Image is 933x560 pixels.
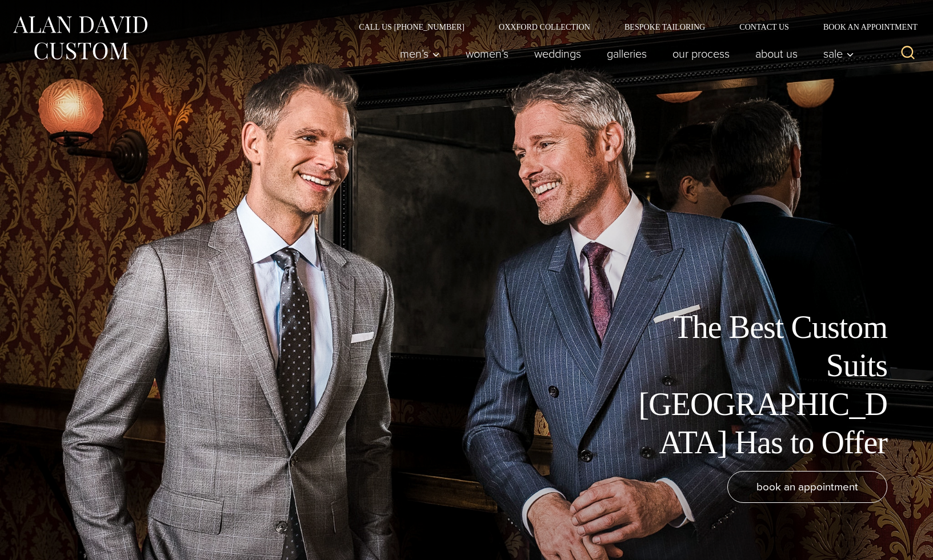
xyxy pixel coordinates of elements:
span: Sale [823,48,854,59]
a: Call Us [PHONE_NUMBER] [342,23,482,31]
img: Alan David Custom [11,13,149,63]
a: Galleries [594,42,660,65]
a: weddings [522,42,594,65]
span: book an appointment [756,478,858,495]
a: book an appointment [727,471,887,503]
h1: The Best Custom Suits [GEOGRAPHIC_DATA] Has to Offer [630,308,887,462]
a: Book an Appointment [806,23,922,31]
a: Our Process [660,42,743,65]
a: Oxxford Collection [482,23,607,31]
a: About Us [743,42,811,65]
nav: Secondary Navigation [342,23,922,31]
a: Contact Us [722,23,806,31]
button: View Search Form [894,40,922,67]
a: Women’s [453,42,522,65]
span: Men’s [400,48,440,59]
a: Bespoke Tailoring [607,23,722,31]
nav: Primary Navigation [387,42,860,65]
